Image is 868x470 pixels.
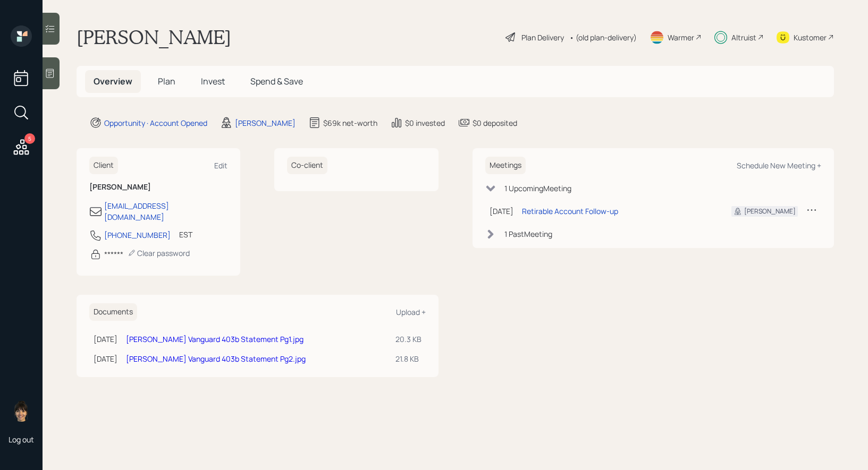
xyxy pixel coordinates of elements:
[128,248,190,258] div: Clear password
[744,207,796,216] div: [PERSON_NAME]
[396,307,426,317] div: Upload +
[250,75,303,87] span: Spend & Save
[504,228,552,240] div: 1 Past Meeting
[504,183,571,194] div: 1 Upcoming Meeting
[11,400,32,422] img: treva-nostdahl-headshot.png
[94,75,132,87] span: Overview
[490,206,513,217] div: [DATE]
[104,200,227,223] div: [EMAIL_ADDRESS][DOMAIN_NAME]
[158,75,175,87] span: Plan
[569,32,637,43] div: • (old plan-delivery)
[179,229,192,240] div: EST
[214,160,227,170] div: Edit
[395,353,422,364] div: 21.8 KB
[201,75,225,87] span: Invest
[94,353,117,364] div: [DATE]
[395,334,422,345] div: 20.3 KB
[94,334,117,345] div: [DATE]
[235,117,296,129] div: [PERSON_NAME]
[24,133,35,144] div: 5
[287,157,327,174] h6: Co-client
[77,25,231,49] h1: [PERSON_NAME]
[731,32,756,43] div: Altruist
[668,32,694,43] div: Warmer
[485,157,526,174] h6: Meetings
[737,160,821,170] div: Schedule New Meeting +
[126,334,304,344] a: [PERSON_NAME] Vanguard 403b Statement Pg1.jpg
[89,183,227,192] h6: [PERSON_NAME]
[126,354,306,364] a: [PERSON_NAME] Vanguard 403b Statement Pg2.jpg
[89,157,118,174] h6: Client
[405,117,445,129] div: $0 invested
[473,117,517,129] div: $0 deposited
[9,434,34,445] div: Log out
[522,206,618,217] div: Retirable Account Follow-up
[323,117,377,129] div: $69k net-worth
[104,117,207,129] div: Opportunity · Account Opened
[794,32,827,43] div: Kustomer
[104,229,171,241] div: [PHONE_NUMBER]
[521,32,564,43] div: Plan Delivery
[89,303,137,321] h6: Documents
